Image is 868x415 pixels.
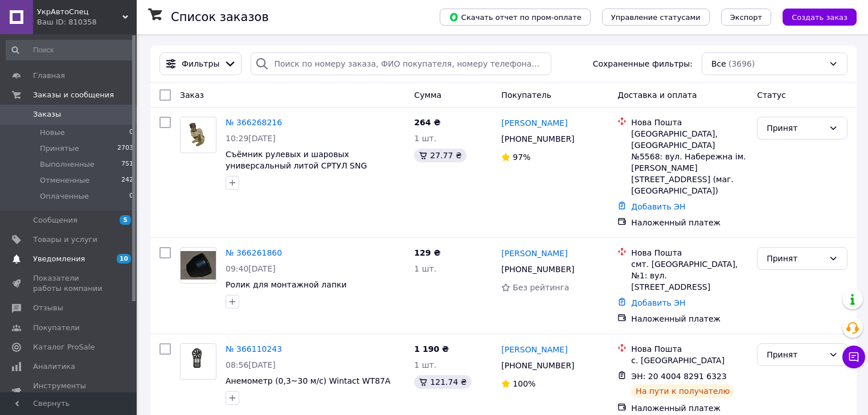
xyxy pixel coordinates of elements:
span: Главная [33,71,65,81]
span: 2703 [117,143,133,154]
span: Заказы и сообщения [33,90,114,100]
a: [PERSON_NAME] [501,344,567,355]
img: Фото товару [181,122,216,149]
span: 08:56[DATE] [226,360,276,369]
div: Ваш ID: 810358 [37,17,137,27]
span: Создать заказ [792,13,847,22]
span: 5 [120,215,131,225]
div: 121.74 ₴ [414,375,471,389]
span: Скачать отчет по пром-оплате [449,12,582,22]
div: с. [GEOGRAPHIC_DATA] [631,355,748,366]
div: Нова Пошта [631,343,748,355]
span: Сообщения [33,215,77,225]
a: Съёмник рулевых и шаровых универсальный литой СРТУЛ SNG [226,150,367,170]
div: Нова Пошта [631,117,748,128]
span: Фильтры [182,58,219,69]
button: Чат с покупателем [842,346,865,368]
span: 10:29[DATE] [226,134,276,143]
a: Фото товару [180,117,216,153]
div: Принят [767,348,824,361]
span: Заказ [180,91,204,100]
span: Товары и услуги [33,235,97,245]
div: 27.77 ₴ [414,149,466,162]
span: Каталог ProSale [33,342,95,352]
div: [PHONE_NUMBER] [499,261,576,277]
div: Нова Пошта [631,247,748,258]
div: Принят [767,122,824,134]
div: Принят [767,252,824,265]
img: Фото товару [181,251,216,280]
span: Выполненные [40,159,95,170]
span: 242 [121,175,133,186]
div: Наложенный платеж [631,402,748,414]
span: Без рейтинга [513,283,569,292]
img: Фото товару [181,345,216,378]
div: смт. [GEOGRAPHIC_DATA], №1: вул. [STREET_ADDRESS] [631,258,748,293]
span: Отзывы [33,303,63,313]
span: (3696) [728,59,755,68]
span: Покупатель [501,91,551,100]
span: Оплаченные [40,191,89,202]
span: Показатели работы компании [33,273,105,294]
span: 264 ₴ [414,118,440,127]
span: 1 шт. [414,134,436,143]
span: Заказы [33,109,61,120]
a: № 366110243 [226,344,282,354]
button: Управление статусами [602,9,710,26]
div: Наложенный платеж [631,217,748,228]
span: 1 190 ₴ [414,344,449,354]
div: [GEOGRAPHIC_DATA], [GEOGRAPHIC_DATA] №5568: вул. Набережна ім. [PERSON_NAME][STREET_ADDRESS] (маг... [631,128,748,196]
span: Экспорт [730,13,762,22]
a: [PERSON_NAME] [501,117,567,129]
span: Управление статусами [611,13,701,22]
a: Добавить ЭН [631,298,685,307]
span: Все [711,58,726,69]
span: 100% [513,379,535,388]
a: Анемометр (0,3~30 м/с) Wintact WT87A [226,376,391,385]
span: Принятые [40,143,79,154]
span: Статус [757,91,786,100]
input: Поиск [6,40,134,60]
div: На пути к получателю [631,384,734,398]
a: № 366268216 [226,118,282,127]
span: Новые [40,128,65,138]
button: Экспорт [721,9,771,26]
a: Создать заказ [771,12,857,21]
span: 09:40[DATE] [226,264,276,273]
span: Инструменты вебмастера и SEO [33,381,105,401]
span: Сохраненные фильтры: [593,58,693,69]
h1: Список заказов [171,10,269,24]
a: Фото товару [180,247,216,283]
span: ЭН: 20 4004 8291 6323 [631,372,727,381]
div: Наложенный платеж [631,313,748,324]
span: Сумма [414,91,441,100]
a: [PERSON_NAME] [501,248,567,259]
a: Добавить ЭН [631,202,685,211]
span: Отмененные [40,175,89,186]
span: 1 шт. [414,360,436,369]
div: [PHONE_NUMBER] [499,358,576,373]
span: 0 [129,191,133,202]
div: [PHONE_NUMBER] [499,131,576,147]
span: 1 шт. [414,264,436,273]
span: Покупатели [33,323,80,333]
span: Аналитика [33,361,75,372]
span: УкрАвтоСпец [37,7,122,17]
span: Уведомления [33,254,85,264]
span: Доставка и оплата [617,91,697,100]
a: Фото товару [180,343,216,380]
a: № 366261860 [226,248,282,257]
a: Ролик для монтажной лапки [226,280,347,289]
span: 10 [117,254,131,264]
span: 97% [513,153,530,162]
span: 751 [121,159,133,170]
span: 129 ₴ [414,248,440,257]
input: Поиск по номеру заказа, ФИО покупателя, номеру телефона, Email, номеру накладной [251,52,551,75]
button: Скачать отчет по пром-оплате [440,9,591,26]
span: 0 [129,128,133,138]
button: Создать заказ [783,9,857,26]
